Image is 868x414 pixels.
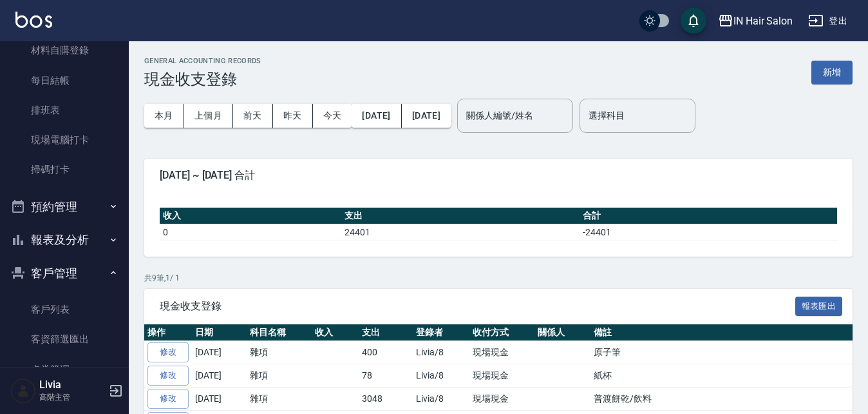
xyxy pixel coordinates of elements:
[413,341,469,364] td: Livia/8
[147,366,189,386] a: 修改
[144,272,853,284] p: 共 9 筆, 1 / 1
[413,387,469,410] td: Livia/8
[580,224,837,241] td: -24401
[5,125,124,155] a: 現場電腦打卡
[160,224,341,241] td: 0
[5,35,124,65] a: 材料自購登錄
[341,224,580,241] td: 24401
[247,387,312,410] td: 雜項
[5,355,124,384] a: 卡券管理
[160,169,837,182] span: [DATE] ~ [DATE] 合計
[144,57,261,65] h2: GENERAL ACCOUNTING RECORDS
[341,208,580,224] th: 支出
[402,104,451,128] button: [DATE]
[359,341,413,364] td: 400
[15,12,52,28] img: Logo
[352,104,401,128] button: [DATE]
[5,66,124,95] a: 每日結帳
[681,8,706,34] button: save
[192,324,247,341] th: 日期
[803,9,853,33] button: 登出
[795,297,843,317] button: 報表匯出
[359,324,413,341] th: 支出
[795,299,843,311] a: 報表匯出
[811,66,853,78] a: 新增
[39,379,105,391] h5: Livia
[147,342,189,362] a: 修改
[534,324,590,341] th: 關係人
[5,190,124,224] button: 預約管理
[273,104,313,128] button: 昨天
[313,104,352,128] button: 今天
[469,341,534,364] td: 現場現金
[413,324,469,341] th: 登錄者
[144,70,261,88] h3: 現金收支登錄
[192,387,247,410] td: [DATE]
[10,378,36,404] img: Person
[811,61,853,84] button: 新增
[192,364,247,388] td: [DATE]
[233,104,273,128] button: 前天
[5,295,124,324] a: 客戶列表
[312,324,359,341] th: 收入
[5,223,124,257] button: 報表及分析
[5,257,124,290] button: 客戶管理
[39,391,105,403] p: 高階主管
[147,389,189,409] a: 修改
[247,341,312,364] td: 雜項
[184,104,233,128] button: 上個月
[247,324,312,341] th: 科目名稱
[359,364,413,388] td: 78
[160,208,341,224] th: 收入
[733,13,793,29] div: IN Hair Salon
[580,208,837,224] th: 合計
[247,364,312,388] td: 雜項
[713,8,798,34] button: IN Hair Salon
[5,95,124,125] a: 排班表
[413,364,469,388] td: Livia/8
[144,104,184,128] button: 本月
[469,324,534,341] th: 收付方式
[192,341,247,364] td: [DATE]
[144,324,192,341] th: 操作
[359,387,413,410] td: 3048
[160,300,795,313] span: 現金收支登錄
[5,324,124,354] a: 客資篩選匯出
[469,364,534,388] td: 現場現金
[5,155,124,184] a: 掃碼打卡
[469,387,534,410] td: 現場現金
